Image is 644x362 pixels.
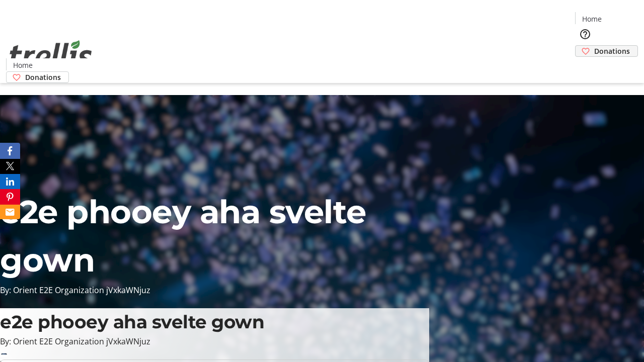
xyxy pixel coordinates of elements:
span: Home [582,14,602,24]
a: Donations [6,71,69,83]
span: Donations [25,72,61,82]
img: Orient E2E Organization jVxkaWNjuz's Logo [6,29,96,79]
button: Cart [575,57,595,77]
span: Home [13,60,33,70]
a: Home [7,60,39,70]
span: Donations [594,46,630,56]
a: Donations [575,45,638,57]
button: Help [575,24,595,44]
a: Home [576,14,608,24]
